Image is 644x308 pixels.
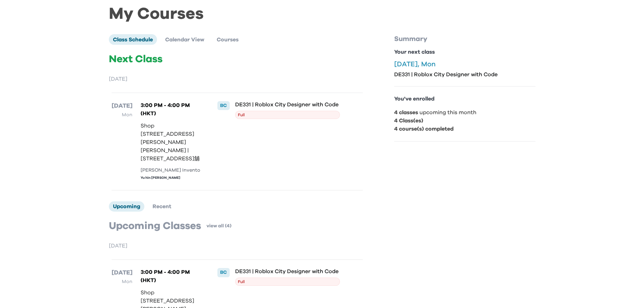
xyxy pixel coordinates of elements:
p: 3:00 PM - 4:00 PM (HKT) [141,268,203,284]
p: [DATE] [112,101,132,111]
span: Full [235,111,340,119]
p: [DATE] [112,268,132,278]
div: [PERSON_NAME] Invento [141,167,203,174]
b: 4 Class(es) [394,118,423,123]
b: 4 classes [394,110,418,115]
p: [DATE] [109,75,366,83]
span: Recent [153,204,171,209]
p: Next Class [109,53,366,65]
h1: My Courses [109,10,535,18]
b: 4 course(s) completed [394,126,454,132]
p: Shop [STREET_ADDRESS][PERSON_NAME][PERSON_NAME] | [STREET_ADDRESS]舖 [141,122,203,163]
p: Upcoming Classes [109,220,201,232]
p: [DATE], Mon [394,60,535,68]
p: DE331 | Roblox City Designer with Code [394,71,535,78]
p: Summary [394,34,535,44]
p: upcoming this month [394,108,535,117]
span: Courses [217,37,239,42]
p: 3:00 PM - 4:00 PM (HKT) [141,101,203,118]
p: You've enrolled [394,95,535,103]
p: Your next class [394,48,535,56]
span: Calendar View [165,37,204,42]
div: BC [217,101,230,110]
p: DE331 | Roblox City Designer with Code [235,268,340,275]
p: Mon [112,278,132,286]
div: BC [217,268,230,277]
span: Class Schedule [113,37,153,42]
div: Yu hin [PERSON_NAME] [141,175,203,180]
p: [DATE] [109,242,366,250]
span: Upcoming [113,204,140,209]
a: view all (4) [206,223,231,229]
p: Mon [112,111,132,119]
p: DE331 | Roblox City Designer with Code [235,101,340,108]
span: Full [235,278,340,286]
